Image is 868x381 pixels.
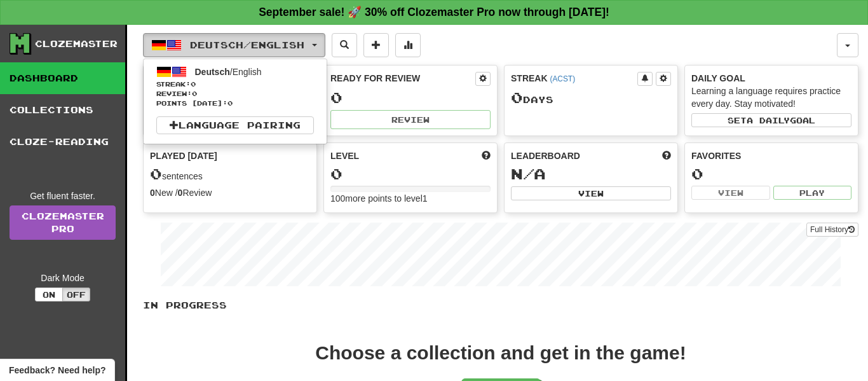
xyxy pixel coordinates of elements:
span: Deutsch / English [190,39,304,50]
button: Search sentences [332,33,357,57]
span: / English [195,67,262,77]
span: Streak: [156,80,314,89]
span: Deutsch [195,67,230,77]
span: 0 [150,165,162,183]
div: Clozemaster [35,38,118,50]
strong: 0 [178,188,183,198]
span: Score more points to level up [482,149,491,162]
a: Deutsch/EnglishStreak:0 Review:0Points [DATE]:0 [144,62,327,110]
div: Streak [511,72,637,85]
button: On [35,287,63,301]
div: 0 [330,166,491,182]
div: Choose a collection and get in the game! [315,343,686,363]
button: Seta dailygoal [691,113,851,127]
button: Add sentence to collection [363,33,389,57]
div: 0 [330,90,491,106]
div: Dark Mode [10,272,116,284]
div: Learning a language requires practice every day. Stay motivated! [691,85,851,110]
span: 0 [191,80,196,88]
p: In Progress [143,299,858,312]
span: Points [DATE]: 0 [156,99,314,108]
div: Ready for Review [330,72,475,85]
span: Played [DATE] [150,149,217,162]
span: Leaderboard [511,149,580,162]
button: View [691,186,770,200]
div: 0 [691,166,851,182]
button: Off [62,287,90,301]
div: New / Review [150,186,310,199]
a: (ACST) [550,74,575,83]
a: ClozemasterPro [10,205,116,240]
span: Review: 0 [156,89,314,99]
button: View [511,186,671,200]
strong: September sale! 🚀 30% off Clozemaster Pro now through [DATE]! [259,6,609,18]
button: Full History [806,223,858,237]
div: 100 more points to level 1 [330,192,491,205]
button: More stats [395,33,421,57]
span: Level [330,149,359,162]
div: Daily Goal [691,72,851,85]
span: a daily [747,116,790,125]
div: Day s [511,90,671,106]
button: Deutsch/English [143,33,325,57]
div: Favorites [691,149,851,162]
a: Language Pairing [156,116,314,134]
span: Open feedback widget [9,364,105,377]
div: sentences [150,166,310,183]
span: 0 [511,88,523,106]
button: Review [330,110,491,129]
button: Play [773,186,852,200]
span: N/A [511,165,546,183]
strong: 0 [150,188,155,198]
span: This week in points, UTC [662,149,671,162]
div: Get fluent faster. [10,190,116,202]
